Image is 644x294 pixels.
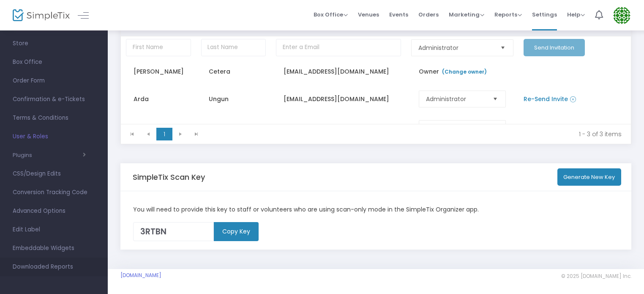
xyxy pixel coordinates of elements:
span: Store [13,38,95,49]
a: [DOMAIN_NAME] [120,272,161,279]
a: Re-Send Invite [524,95,568,103]
td: [EMAIL_ADDRESS][DOMAIN_NAME] [271,59,406,84]
span: Owner [419,67,489,76]
td: Arda [121,84,196,114]
td: [EMAIL_ADDRESS][DOMAIN_NAME] [271,84,406,114]
span: Venues [358,4,379,25]
span: Administrator [426,95,485,103]
span: Box Office [13,57,95,68]
button: Select [489,121,501,137]
span: Marketing [449,11,484,19]
span: Orders [418,4,439,25]
span: User & Roles [13,131,95,142]
span: Reports [494,11,522,19]
div: Data table [121,15,631,124]
td: Ungun [196,84,271,114]
span: Edit Label [13,224,95,235]
m-button: Copy Key [214,222,259,241]
td: [PERSON_NAME] [196,114,271,143]
span: Box Office [314,11,348,19]
input: Enter a Email [276,39,401,56]
td: [PERSON_NAME] [121,59,196,84]
span: Terms & Conditions [13,113,95,124]
td: [EMAIL_ADDRESS][DOMAIN_NAME] [271,114,406,143]
span: Conversion Tracking Code [13,187,95,198]
td: Lauren [121,114,196,143]
input: Last Name [201,39,266,56]
span: Help [567,11,585,19]
span: Page 1 [156,128,172,140]
span: Administrator [418,44,493,52]
div: You will need to provide this key to staff or volunteers who are using scan-only mode in the Simp... [129,205,623,214]
button: Generate New Key [557,168,622,186]
button: Select [497,40,509,56]
span: Events [389,4,408,25]
span: Settings [532,4,557,25]
input: First Name [126,39,191,56]
span: © 2025 [DOMAIN_NAME] Inc. [561,273,631,280]
span: Advanced Options [13,206,95,217]
a: (Change owner) [441,68,487,75]
button: Select [489,91,501,107]
span: CSS/Design Edits [13,168,95,179]
span: Order Form [13,75,95,86]
button: Plugins [13,152,86,159]
kendo-pager-info: 1 - 3 of 3 items [210,130,622,138]
span: Confirmation & e-Tickets [13,94,95,105]
td: Cetera [196,59,271,84]
span: Downloaded Reports [13,261,95,272]
span: Embeddable Widgets [13,243,95,254]
h5: SimpleTix Scan Key [133,173,205,182]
